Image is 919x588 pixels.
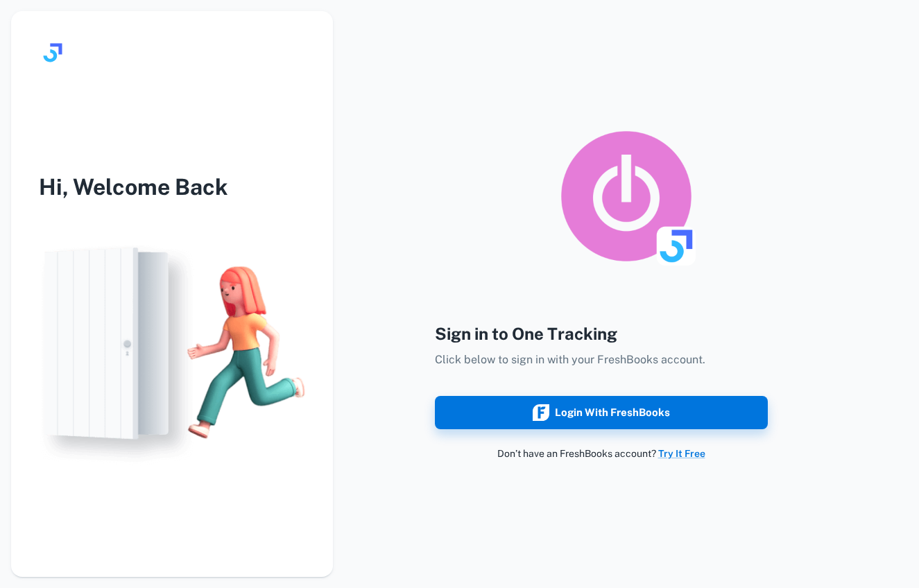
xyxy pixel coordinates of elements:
[557,127,696,266] img: logo_toggl_syncing_app.png
[435,446,768,461] p: Don’t have an FreshBooks account?
[39,39,67,67] img: logo.svg
[11,232,333,473] img: login
[658,448,705,459] a: Try It Free
[533,404,670,422] div: Login with FreshBooks
[435,352,768,368] p: Click below to sign in with your FreshBooks account.
[435,396,768,429] button: Login with FreshBooks
[435,321,768,346] h4: Sign in to One Tracking
[11,171,333,204] h3: Hi, Welcome Back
